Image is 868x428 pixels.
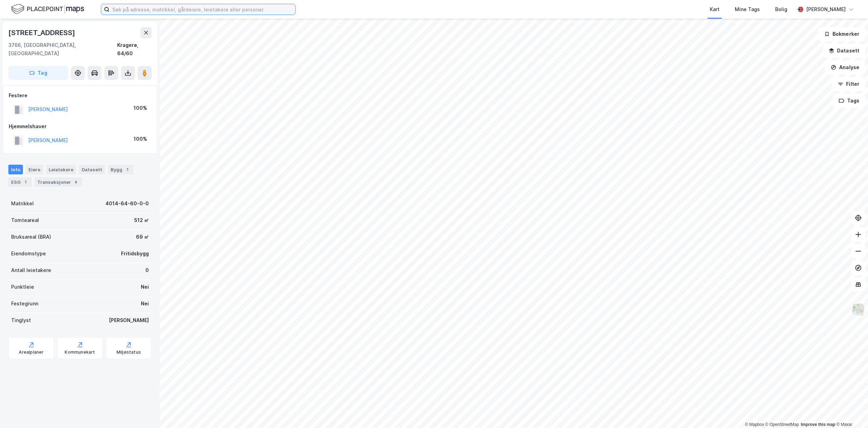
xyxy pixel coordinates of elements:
[11,249,46,258] div: Eiendomstype
[19,349,43,355] div: Arealplaner
[145,266,149,274] div: 0
[136,233,149,241] div: 69 ㎡
[72,179,79,186] div: 4
[823,44,865,58] button: Datasett
[11,216,39,224] div: Tomteareal
[825,60,865,74] button: Analyse
[26,165,43,174] div: Eiere
[765,422,799,427] a: OpenStreetMap
[134,104,147,112] div: 100%
[832,77,865,91] button: Filter
[105,199,149,208] div: 4014-64-60-0-0
[11,199,34,208] div: Matrikkel
[11,299,38,308] div: Festegrunn
[818,27,865,41] button: Bokmerker
[109,316,149,324] div: [PERSON_NAME]
[11,266,51,274] div: Antall leietakere
[735,5,760,14] div: Mine Tags
[121,249,149,258] div: Fritidsbygg
[852,303,865,316] img: Z
[8,66,68,80] button: Tag
[117,41,152,58] div: Kragerø, 64/60
[11,283,34,291] div: Punktleie
[745,422,764,427] a: Mapbox
[806,5,846,14] div: [PERSON_NAME]
[34,177,82,187] div: Transaksjoner
[8,27,77,38] div: [STREET_ADDRESS]
[46,165,76,174] div: Leietakere
[141,299,149,308] div: Nei
[775,5,787,14] div: Bolig
[8,41,117,58] div: 3766, [GEOGRAPHIC_DATA], [GEOGRAPHIC_DATA]
[9,122,151,131] div: Hjemmelshaver
[65,349,95,355] div: Kommunekart
[134,216,149,224] div: 512 ㎡
[141,283,149,291] div: Nei
[833,395,868,428] iframe: Chat Widget
[11,3,84,15] img: logo.f888ab2527a4732fd821a326f86c7f29.svg
[8,165,23,174] div: Info
[110,4,295,15] input: Søk på adresse, matrikkel, gårdeiere, leietakere eller personer
[833,395,868,428] div: Kontrollprogram for chat
[124,166,131,173] div: 1
[134,135,147,143] div: 100%
[22,179,29,186] div: 1
[9,91,151,100] div: Festere
[710,5,720,14] div: Kart
[11,233,51,241] div: Bruksareal (BRA)
[11,316,31,324] div: Tinglyst
[116,349,141,355] div: Miljøstatus
[108,165,134,174] div: Bygg
[833,94,865,108] button: Tags
[801,422,835,427] a: Improve this map
[8,177,32,187] div: ESG
[79,165,105,174] div: Datasett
